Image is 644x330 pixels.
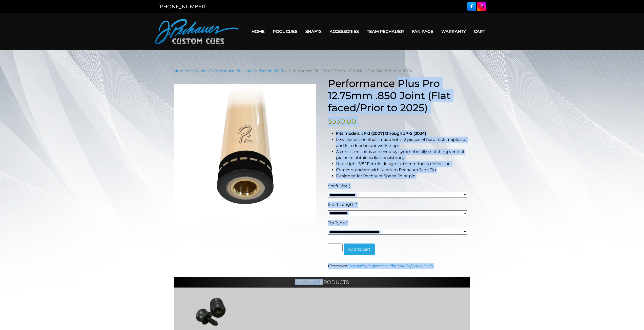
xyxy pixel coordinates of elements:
a: Team Pechauer [363,25,408,38]
abbr: required [346,221,347,225]
img: jp-pro.png [174,84,316,223]
li: A consistent hit is achieved by symmetrically matching vertical grains to obtain radial consistency. [336,149,470,161]
li: Low Deflection Shaft made with 12 pieces of hard rock maple cut and kiln dried in our workshop. [336,137,470,149]
button: Add to cart [344,244,375,255]
strong: Fits models: JP-J (2007) through JP-S (2024) [336,131,426,136]
span: Categories: , [328,264,433,268]
a: Fan Page [408,25,437,38]
img: Pechauer Custom Cues [155,19,239,44]
a: Accessories [347,264,366,268]
span: $ [328,117,332,125]
h2: Related products [174,277,470,287]
li: Comes standard with Medium Pechauer Jade Tip [336,167,470,173]
a: Home [174,69,186,73]
li: Designed for Pechauer Speed Joint pin [336,173,470,179]
a: Accessories [326,25,363,38]
a: Performance Plus Low Deflection Shafts [210,69,285,73]
a: Performance Plus Low Deflection Shafts [367,264,433,268]
span: Shaft Size [328,184,348,188]
input: Product quantity [328,244,343,251]
abbr: required [349,184,350,188]
a: Pool Cues [269,25,301,38]
a: [PHONE_NUMBER] [158,4,207,10]
li: Ultra Light 5/8” Ferrule design further reduces deflection. [336,161,470,167]
a: Warranty [437,25,470,38]
h1: Performance Plus Pro 12.75mm .850 Joint (Flat faced/Prior to 2025) [328,77,470,114]
img: Joint Protector - Butt & Shaft Set WJPSET [179,296,242,327]
a: Accessories [187,69,208,73]
bdi: 330.00 [328,117,356,125]
a: Cart [470,25,489,38]
a: Shafts [301,25,326,38]
a: Home [247,25,269,38]
span: Tip Type [328,221,345,225]
span: Shaft Length [328,202,355,207]
nav: Breadcrumb [174,68,470,74]
abbr: required [356,202,357,207]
